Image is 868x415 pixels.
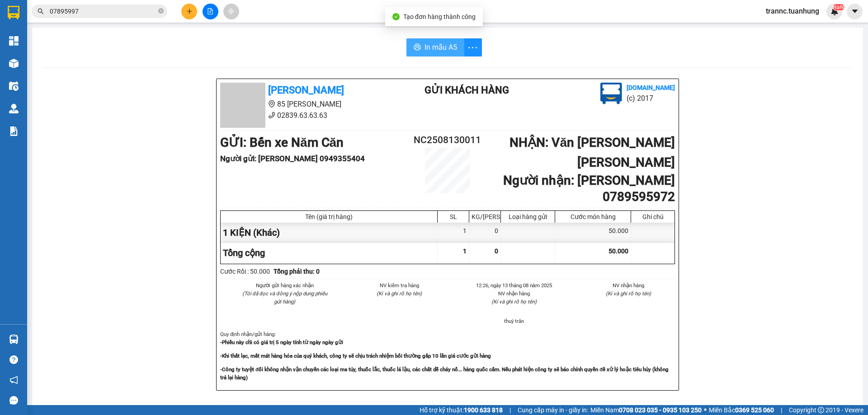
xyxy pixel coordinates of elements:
[220,339,343,345] strong: -Phiếu này chỉ có giá trị 5 ngày tính từ ngày ngày gửi
[9,104,19,113] img: warehouse-icon
[467,281,561,289] li: 12:26, ngày 13 tháng 08 năm 2025
[9,59,19,68] img: warehouse-icon
[220,366,669,381] strong: -Công ty tuyệt đối không nhận vận chuyển các loại ma túy, thuốc lắc, thuốc lá lậu, các chất dễ ch...
[440,213,467,220] div: SL
[223,247,265,258] span: Tổng cộng
[406,38,464,56] button: printerIn mẫu A5
[759,5,826,17] span: trannc.tuanhung
[425,84,509,96] b: Gửi khách hàng
[403,13,476,20] span: Tạo đơn hàng thành công
[509,405,511,415] span: |
[353,281,446,289] li: NV kiểm tra hàng
[158,8,164,14] span: close-circle
[268,112,275,119] span: phone
[518,405,588,415] span: Cung cấp máy in - giấy in:
[463,247,467,255] span: 1
[392,13,400,20] span: check-circle
[4,31,172,42] li: 02839.63.63.63
[464,38,482,56] button: more
[220,353,491,359] strong: -Khi thất lạc, mất mát hàng hóa của quý khách, công ty sẽ chịu trách nhiệm bồi thường gấp 10 lần ...
[220,266,270,276] div: Cước Rồi : 50.000
[52,22,59,29] span: environment
[735,406,774,414] strong: 0369 525 060
[830,7,839,15] img: icon-new-feature
[495,247,498,255] span: 0
[467,317,561,325] li: thuý trân
[9,81,19,91] img: warehouse-icon
[220,154,365,163] b: Người gửi : [PERSON_NAME] 0949355404
[847,4,863,19] button: caret-down
[9,396,18,405] span: message
[557,213,628,220] div: Cước món hàng
[503,173,675,204] b: Người nhận : [PERSON_NAME] 0789595972
[186,8,193,14] span: plus
[609,247,628,255] span: 50.000
[704,408,707,412] span: ⚪️
[590,405,702,415] span: Miền Nam
[38,8,44,14] span: search
[9,36,19,46] img: dashboard-icon
[52,6,128,17] b: [PERSON_NAME]
[833,4,844,10] sup: NaN
[491,298,537,305] i: (Kí và ghi rõ họ tên)
[464,406,503,414] strong: 1900 633 818
[472,213,498,220] div: KG/[PERSON_NAME]
[464,42,481,53] span: more
[274,268,320,275] b: Tổng phải thu: 0
[158,7,164,16] span: close-circle
[220,110,388,121] li: 02839.63.63.63
[268,84,344,96] b: [PERSON_NAME]
[425,42,457,53] span: In mẫu A5
[851,7,859,15] span: caret-down
[9,376,18,384] span: notification
[238,281,331,289] li: Người gửi hàng xác nhận
[503,213,552,220] div: Loại hàng gửi
[627,84,675,91] b: [DOMAIN_NAME]
[8,6,19,19] img: logo-vxr
[781,405,782,415] span: |
[709,405,774,415] span: Miền Bắc
[420,405,503,415] span: Hỗ trợ kỹ thuật:
[223,4,239,19] button: aim
[509,135,675,170] b: NHẬN : Văn [PERSON_NAME] [PERSON_NAME]
[467,289,561,298] li: NV nhận hàng
[469,223,501,243] div: 0
[9,355,18,364] span: question-circle
[619,406,702,414] strong: 0708 023 035 - 0935 103 250
[582,281,675,289] li: NV nhận hàng
[242,290,327,305] i: (Tôi đã đọc và đồng ý nộp dung phiếu gửi hàng)
[50,6,156,16] input: Tìm tên, số ĐT hoặc mã đơn
[207,8,213,14] span: file-add
[220,98,388,110] li: 85 [PERSON_NAME]
[9,335,19,344] img: warehouse-icon
[438,223,469,243] div: 1
[268,100,275,107] span: environment
[4,56,127,71] b: GỬI : Bến xe Năm Căn
[9,126,19,136] img: solution-icon
[377,290,422,297] i: (Kí và ghi rõ họ tên)
[414,43,421,52] span: printer
[4,20,172,31] li: 85 [PERSON_NAME]
[220,135,344,150] b: GỬI : Bến xe Năm Căn
[228,8,234,14] span: aim
[606,290,651,297] i: (Kí và ghi rõ họ tên)
[220,330,675,381] div: Quy định nhận/gửi hàng :
[555,223,631,243] div: 50.000
[203,4,218,19] button: file-add
[181,4,197,19] button: plus
[221,223,438,243] div: 1 KIỆN (Khác)
[627,93,675,104] li: (c) 2017
[52,33,59,40] span: phone
[600,83,622,104] img: logo.jpg
[223,213,435,220] div: Tên (giá trị hàng)
[410,133,486,148] h2: NC2508130011
[818,407,824,413] span: copyright
[633,213,672,220] div: Ghi chú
